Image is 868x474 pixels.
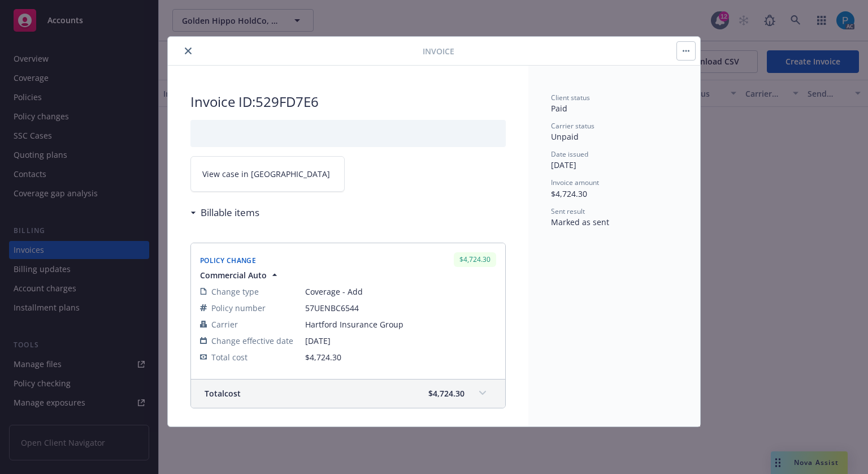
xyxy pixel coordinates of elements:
[190,156,345,192] a: View case in [GEOGRAPHIC_DATA]
[211,351,248,363] span: Total cost
[454,252,496,266] div: $4,724.30
[551,188,587,199] span: $4,724.30
[200,269,280,281] button: Commercial Auto
[551,178,599,187] span: Invoice amount
[200,256,256,265] span: Policy Change
[181,44,195,58] button: close
[305,335,496,347] span: [DATE]
[191,380,505,408] div: Totalcost$4,724.30
[200,269,267,281] span: Commercial Auto
[211,318,238,330] span: Carrier
[305,318,496,330] span: Hartford Insurance Group
[551,217,609,227] span: Marked as sent
[190,93,506,111] h2: Invoice ID: 529FD7E6
[551,149,588,159] span: Date issued
[551,206,585,216] span: Sent result
[205,387,241,399] span: Total cost
[428,387,465,399] span: $4,724.30
[305,286,496,298] span: Coverage - Add
[305,302,496,314] span: 57UENBC6544
[305,352,341,363] span: $4,724.30
[211,286,259,298] span: Change type
[551,131,579,142] span: Unpaid
[211,335,293,347] span: Change effective date
[551,93,590,102] span: Client status
[190,205,259,220] div: Billable items
[551,121,594,131] span: Carrier status
[551,103,567,114] span: Paid
[423,45,454,57] span: Invoice
[202,168,330,180] span: View case in [GEOGRAPHIC_DATA]
[211,302,266,314] span: Policy number
[201,205,259,220] h3: Billable items
[551,160,576,170] span: [DATE]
